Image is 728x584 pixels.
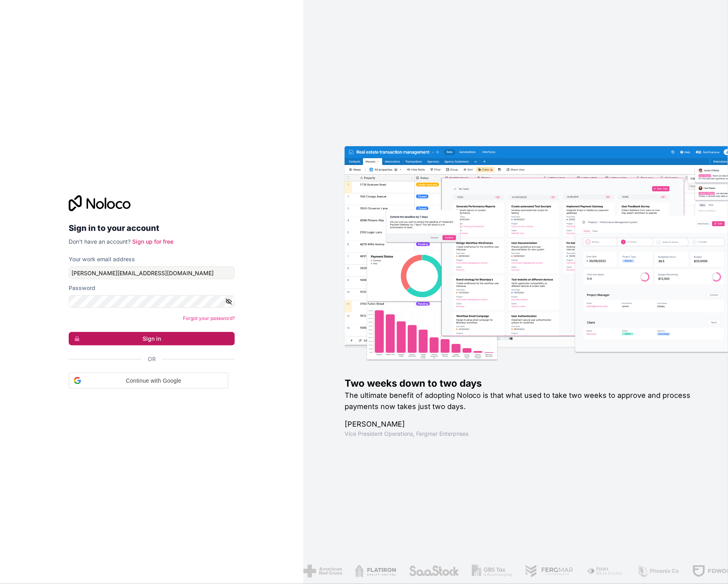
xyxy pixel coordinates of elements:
span: Continue with Google [84,377,223,385]
span: Don't have an account? [69,238,131,245]
a: Sign up for free [132,238,173,245]
a: Forgot your password? [183,315,235,321]
img: /assets/flatiron-C8eUkumj.png [355,565,396,578]
h1: [PERSON_NAME] [345,419,702,430]
h2: Sign in to your account [69,221,235,235]
button: Sign in [69,332,235,346]
input: Password [69,295,235,308]
img: /assets/saastock-C6Zbiodz.png [409,565,459,578]
span: Or [148,355,156,363]
img: /assets/american-red-cross-BAupjrZR.png [303,565,342,578]
h1: Vice President Operations , Fergmar Enterprises [345,430,702,438]
label: Your work email address [69,255,135,263]
input: Email address [69,266,235,279]
div: Continue with Google [69,373,228,389]
img: /assets/fiera-fwj2N5v4.png [587,565,624,578]
img: /assets/fergmar-CudnrXN5.png [525,565,574,578]
h2: The ultimate benefit of adopting Noloco is that what used to take two weeks to approve and proces... [345,390,702,412]
img: /assets/gbstax-C-GtDUiK.png [472,565,512,578]
img: /assets/phoenix-BREaitsQ.png [637,565,680,578]
h1: Two weeks down to two days [345,377,702,390]
label: Password [69,284,95,292]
